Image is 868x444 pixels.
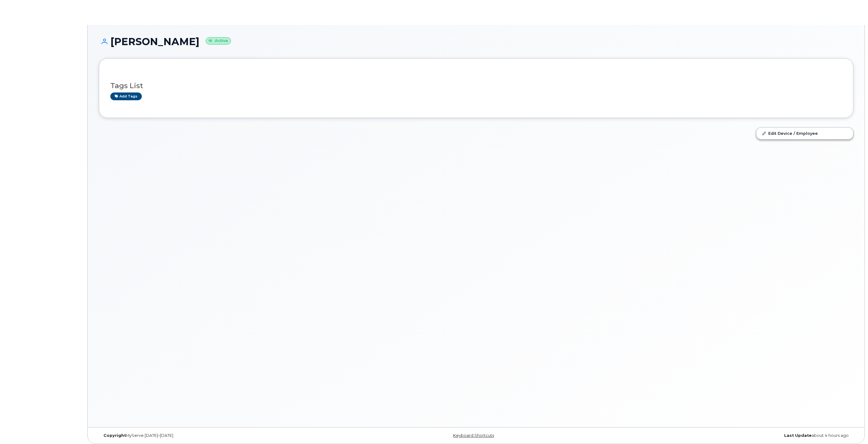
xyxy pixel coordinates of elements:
[99,36,853,47] h1: [PERSON_NAME]
[206,37,231,45] small: Active
[784,433,812,438] strong: Last Update
[602,433,853,438] div: about 4 hours ago
[756,128,853,139] a: Edit Device / Employee
[103,433,126,438] strong: Copyright
[110,92,142,100] a: Add tags
[453,433,494,438] a: Keyboard Shortcuts
[99,433,350,438] div: MyServe [DATE]–[DATE]
[110,82,842,90] h3: Tags List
